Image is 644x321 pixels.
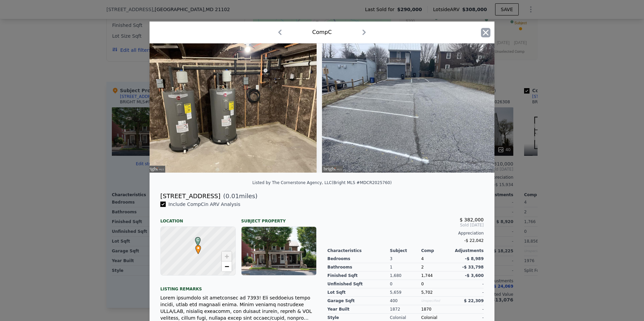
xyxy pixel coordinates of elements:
div: 1,680 [390,272,421,280]
span: Sold [DATE] [327,222,484,228]
span: -$ 8,989 [465,256,484,261]
div: 2 [421,263,452,272]
div: C [193,237,197,241]
div: Listing remarks [160,281,317,292]
div: 400 [390,297,421,305]
span: − [225,262,229,271]
span: • [194,243,203,253]
div: Bathrooms [327,263,390,272]
span: Include Comp C in ARV Analysis [166,202,243,207]
span: $ 382,000 [460,217,484,222]
div: Unspecified [421,297,452,305]
img: Property Img [144,43,317,173]
div: Comp [421,248,452,253]
span: $ 22,309 [464,298,484,303]
div: 5,659 [390,288,421,297]
div: Unfinished Sqft [327,280,390,288]
div: [STREET_ADDRESS] [160,191,220,201]
div: Year Built [327,305,390,314]
span: 1,744 [421,273,432,278]
div: Subject [390,248,421,253]
div: - [452,280,484,288]
span: C [193,237,202,243]
div: - [452,305,484,314]
div: • [194,245,198,249]
span: -$ 33,798 [462,265,484,270]
div: 3 [390,255,421,263]
div: Location [160,213,236,224]
span: -$ 22,042 [464,238,484,243]
span: + [225,252,229,260]
a: Zoom out [222,261,232,272]
div: Listed by The Cornerstone Agency, LLC (Bright MLS #MDCR2025760) [252,180,392,185]
div: 1872 [390,305,421,314]
div: 1 [390,263,421,272]
div: Garage Sqft [327,297,390,305]
span: 0 [421,282,424,286]
span: 4 [421,256,424,261]
div: - [452,288,484,297]
div: Lot Sqft [327,288,390,297]
img: Property Img [322,43,494,173]
div: Adjustments [452,248,484,253]
span: -$ 3,600 [465,273,484,278]
div: Characteristics [327,248,390,253]
div: Subject Property [241,213,317,224]
div: 0 [390,280,421,288]
span: 0.01 [226,192,239,200]
div: 1870 [421,305,452,314]
div: Finished Sqft [327,272,390,280]
a: Zoom in [222,251,232,261]
div: Bedrooms [327,255,390,263]
div: Comp C [312,28,332,36]
span: 5,702 [421,290,432,295]
div: Appreciation [327,230,484,236]
span: ( miles) [220,191,257,201]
